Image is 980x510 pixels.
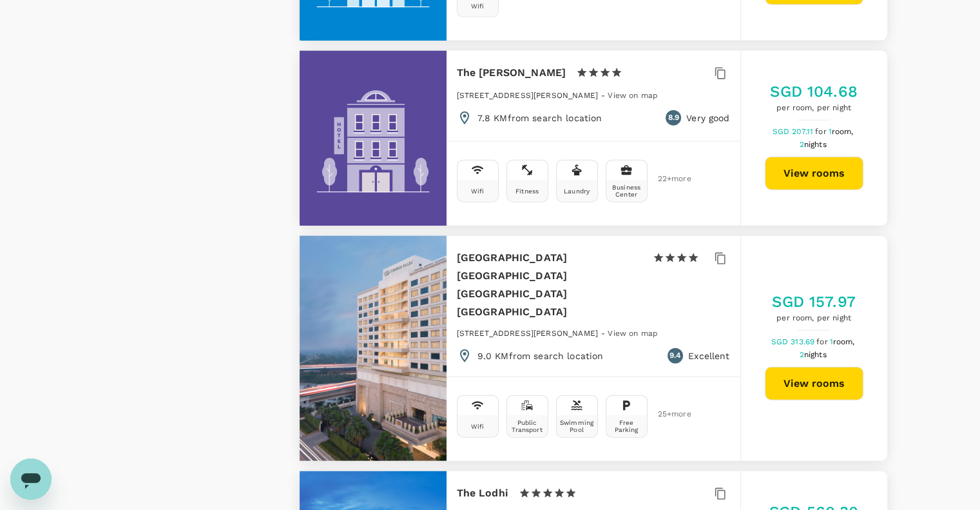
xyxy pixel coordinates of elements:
[609,184,644,198] div: Business Center
[833,337,855,346] span: room,
[765,157,863,190] button: View rooms
[457,64,566,82] h6: The [PERSON_NAME]
[457,329,598,338] span: [STREET_ADDRESS][PERSON_NAME]
[772,312,856,325] span: per room, per night
[601,329,608,338] span: -
[771,337,817,346] span: SGD 313.69
[510,419,545,433] div: Public Transport
[686,112,729,124] p: Very good
[564,188,590,195] div: Laundry
[772,291,856,312] h5: SGD 157.97
[658,175,677,183] span: 22 + more
[609,419,644,433] div: Free Parking
[457,484,508,502] h6: The Lodhi
[608,329,658,338] span: View on map
[668,112,678,124] span: 8.9
[832,127,854,136] span: room,
[816,337,829,346] span: for
[471,3,485,10] div: Wifi
[815,127,828,136] span: for
[477,349,604,362] p: 9.0 KM from search location
[799,140,828,149] span: 2
[457,91,598,100] span: [STREET_ADDRESS][PERSON_NAME]
[608,91,658,100] span: View on map
[669,349,681,362] span: 9.4
[471,423,485,430] div: Wifi
[688,349,729,362] p: Excellent
[770,81,858,102] h5: SGD 104.68
[773,127,816,136] span: SGD 207.11
[799,350,828,359] span: 2
[804,350,827,359] span: nights
[477,112,602,124] p: 7.8 KM from search location
[457,249,642,321] h6: [GEOGRAPHIC_DATA] [GEOGRAPHIC_DATA] [GEOGRAPHIC_DATA] [GEOGRAPHIC_DATA]
[829,127,856,136] span: 1
[658,410,677,418] span: 25 + more
[471,188,485,195] div: Wifi
[804,140,827,149] span: nights
[608,328,658,338] a: View on map
[601,91,608,100] span: -
[770,102,858,115] span: per room, per night
[515,188,539,195] div: Fitness
[559,419,595,433] div: Swimming Pool
[608,90,658,100] a: View on map
[765,367,863,400] button: View rooms
[830,337,857,346] span: 1
[10,458,52,500] iframe: Button to launch messaging window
